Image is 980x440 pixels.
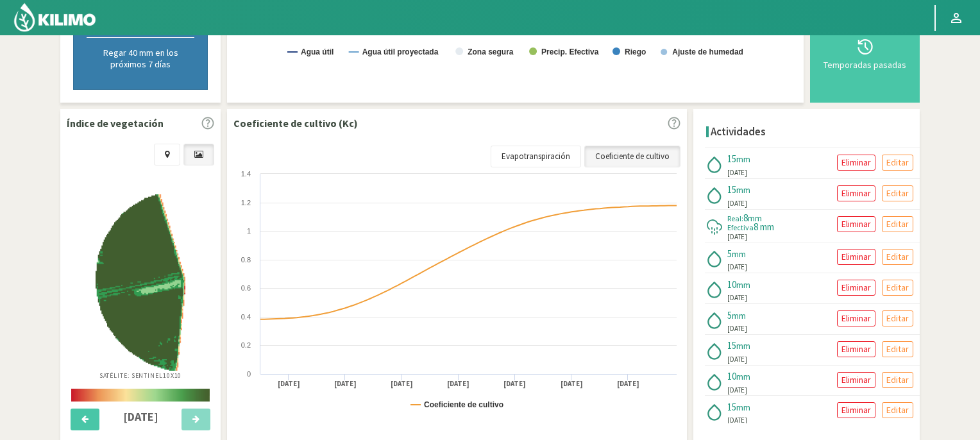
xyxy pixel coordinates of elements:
span: 10X10 [163,371,182,380]
span: [DATE] [727,354,747,365]
text: Coeficiente de cultivo [424,400,503,409]
button: Editar [882,372,913,388]
p: Editar [886,311,909,326]
span: [DATE] [727,232,747,242]
button: Editar [882,185,913,201]
span: [DATE] [727,292,747,303]
span: mm [732,248,746,260]
p: Regar 40 mm en los próximos 7 días [87,47,194,70]
text: 0.2 [241,341,251,349]
text: Riego [625,47,646,56]
button: Editar [882,310,913,326]
span: Real: [727,214,743,223]
h4: [DATE] [107,410,174,423]
text: 1.2 [241,199,251,207]
img: scale [71,389,210,402]
text: 1 [247,227,251,235]
button: Editar [882,280,913,296]
p: Eliminar [841,311,871,326]
text: Precip. Efectiva [541,47,599,56]
p: Eliminar [841,403,871,418]
p: Coeficiente de cultivo (Kc) [233,115,358,131]
span: 5 [727,248,732,260]
p: Editar [886,250,909,264]
text: Agua útil proyectada [362,47,439,56]
button: Eliminar [837,155,875,171]
div: Temporadas pasadas [820,60,909,69]
h4: Actividades [711,126,766,138]
span: 8 mm [754,221,774,233]
p: Eliminar [841,342,871,357]
p: Eliminar [841,250,871,264]
span: [DATE] [727,198,747,209]
button: Eliminar [837,402,875,418]
text: 0.6 [241,284,251,292]
p: Eliminar [841,280,871,295]
text: [DATE] [278,379,300,389]
text: [DATE] [391,379,413,389]
span: mm [732,310,746,321]
p: Eliminar [841,217,871,232]
text: 0.4 [241,313,251,321]
p: Editar [886,217,909,232]
span: mm [736,371,750,382]
span: 15 [727,183,736,196]
span: mm [736,153,750,165]
button: Editar [882,249,913,265]
p: Editar [886,342,909,357]
button: Eliminar [837,372,875,388]
button: Temporadas pasadas [816,10,913,96]
text: 0 [247,370,251,378]
span: mm [736,340,750,351]
text: 0.8 [241,256,251,264]
span: 15 [727,401,736,413]
button: Eliminar [837,185,875,201]
p: Editar [886,403,909,418]
img: Kilimo [13,2,97,33]
p: Editar [886,280,909,295]
button: Editar [882,341,913,357]
button: Eliminar [837,310,875,326]
button: Editar [882,155,913,171]
text: [DATE] [503,379,526,389]
text: 1.4 [241,170,251,178]
text: Agua útil [301,47,334,56]
span: [DATE] [727,323,747,334]
p: Satélite: Sentinel [99,371,182,380]
p: Editar [886,155,909,170]
p: Editar [886,373,909,387]
span: mm [748,212,762,224]
span: mm [736,279,750,291]
p: Eliminar [841,155,871,170]
p: Editar [886,186,909,201]
button: Editar [882,216,913,232]
text: Zona segura [468,47,514,56]
button: Eliminar [837,249,875,265]
text: [DATE] [561,379,583,389]
a: Coeficiente de cultivo [584,146,680,167]
span: [DATE] [727,385,747,396]
p: Eliminar [841,186,871,201]
span: 10 [727,370,736,382]
span: 8 [743,212,748,224]
span: mm [736,402,750,413]
span: 10 [727,278,736,291]
span: 15 [727,153,736,165]
span: mm [736,184,750,196]
p: Índice de vegetación [67,115,164,131]
button: Eliminar [837,341,875,357]
a: Evapotranspiración [491,146,581,167]
p: Eliminar [841,373,871,387]
text: [DATE] [334,379,357,389]
button: Eliminar [837,216,875,232]
img: fc81e2a0-5882-4020-8ae4-db00fa5d647b_-_sentinel_-_2025-10-03.png [96,194,185,371]
text: [DATE] [447,379,469,389]
span: 15 [727,339,736,351]
span: 5 [727,309,732,321]
text: [DATE] [617,379,639,389]
span: [DATE] [727,167,747,178]
span: [DATE] [727,262,747,273]
span: Efectiva [727,223,754,232]
button: Editar [882,402,913,418]
span: [DATE] [727,415,747,426]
